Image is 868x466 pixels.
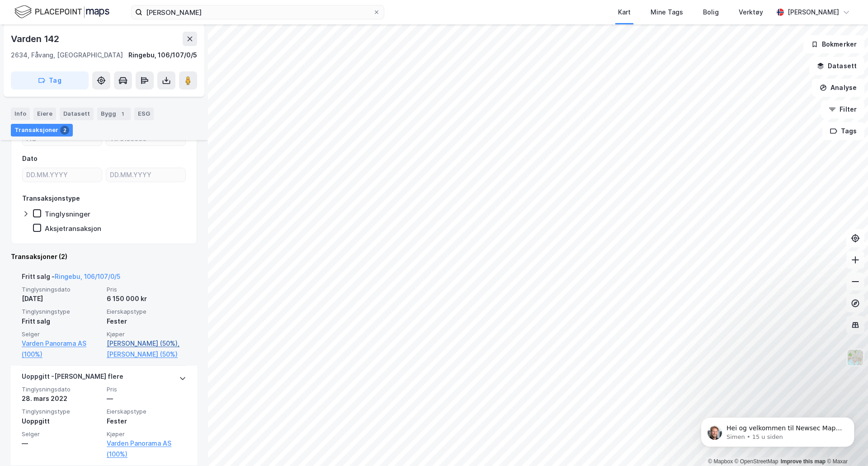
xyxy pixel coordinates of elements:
[60,108,94,120] div: Datasett
[812,79,864,97] button: Analyse
[809,57,864,75] button: Datasett
[22,438,101,449] div: —
[60,126,69,135] div: 2
[11,50,123,61] div: 2634, Fåvang, [GEOGRAPHIC_DATA]
[22,338,101,360] a: Varden Panorama AS (100%)
[22,416,101,427] div: Uoppgitt
[107,408,186,415] span: Eierskapstype
[106,168,185,182] input: DD.MM.YYYY
[735,458,778,465] a: OpenStreetMap
[22,430,101,438] span: Selger
[45,224,101,233] div: Aksjetransaksjon
[788,7,839,18] div: [PERSON_NAME]
[821,100,864,118] button: Filter
[142,5,373,19] input: Søk på adresse, matrikkel, gårdeiere, leietakere eller personer
[22,193,80,204] div: Transaksjonstype
[107,316,186,327] div: Fester
[118,109,127,118] div: 1
[651,7,683,18] div: Mine Tags
[11,71,89,89] button: Tag
[107,286,186,293] span: Pris
[703,7,719,18] div: Bolig
[107,308,186,315] span: Eierskapstype
[23,168,102,182] input: DD.MM.YYYY
[11,251,197,262] div: Transaksjoner (2)
[687,398,868,461] iframe: Intercom notifications melding
[33,108,56,120] div: Eiere
[708,458,733,465] a: Mapbox
[107,293,186,304] div: 6 150 000 kr
[22,308,101,315] span: Tinglysningstype
[22,330,101,338] span: Selger
[107,430,186,438] span: Kjøper
[22,408,101,415] span: Tinglysningstype
[11,32,61,46] div: Varden 142
[107,330,186,338] span: Kjøper
[107,349,186,360] a: [PERSON_NAME] (50%)
[22,293,101,304] div: [DATE]
[107,338,186,349] a: [PERSON_NAME] (50%),
[14,4,109,20] img: logo.f888ab2527a4732fd821a326f86c7f29.svg
[22,286,101,293] span: Tinglysningsdato
[22,316,101,327] div: Fritt salg
[781,458,826,465] a: Improve this map
[22,153,38,164] div: Dato
[11,124,73,137] div: Transaksjoner
[107,393,186,404] div: —
[22,271,120,286] div: Fritt salg -
[55,273,120,280] a: Ringebu, 106/107/0/5
[22,393,101,404] div: 28. mars 2022
[739,7,763,18] div: Verktøy
[134,108,154,120] div: ESG
[128,50,197,61] div: Ringebu, 106/107/0/5
[22,386,101,393] span: Tinglysningsdato
[45,210,90,218] div: Tinglysninger
[107,438,186,460] a: Varden Panorama AS (100%)
[22,371,123,386] div: Uoppgitt - [PERSON_NAME] flere
[803,35,864,53] button: Bokmerker
[11,108,30,120] div: Info
[618,7,631,18] div: Kart
[107,386,186,393] span: Pris
[847,349,864,366] img: Z
[97,108,131,120] div: Bygg
[107,416,186,427] div: Fester
[822,122,864,140] button: Tags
